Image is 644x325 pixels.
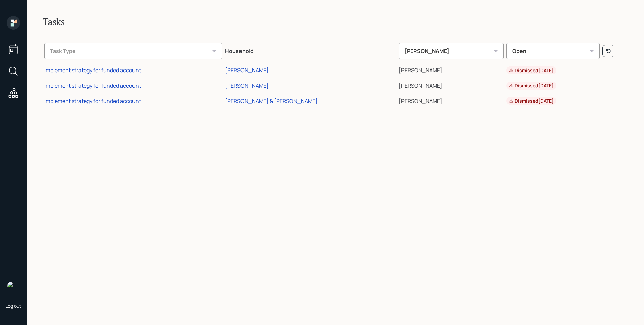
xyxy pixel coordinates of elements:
[397,77,505,92] td: [PERSON_NAME]
[225,82,269,89] div: [PERSON_NAME]
[509,98,554,104] div: Dismissed [DATE]
[225,97,318,105] div: [PERSON_NAME] & [PERSON_NAME]
[44,43,222,59] div: Task Type
[399,43,504,59] div: [PERSON_NAME]
[44,66,141,74] div: Implement strategy for funded account
[397,62,505,77] td: [PERSON_NAME]
[5,303,21,309] div: Log out
[225,66,269,74] div: [PERSON_NAME]
[509,82,554,89] div: Dismissed [DATE]
[224,38,397,62] th: Household
[44,82,141,89] div: Implement strategy for funded account
[506,43,600,59] div: Open
[509,67,554,74] div: Dismissed [DATE]
[43,16,628,28] h2: Tasks
[44,97,141,105] div: Implement strategy for funded account
[397,92,505,108] td: [PERSON_NAME]
[7,281,20,294] img: james-distasi-headshot.png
